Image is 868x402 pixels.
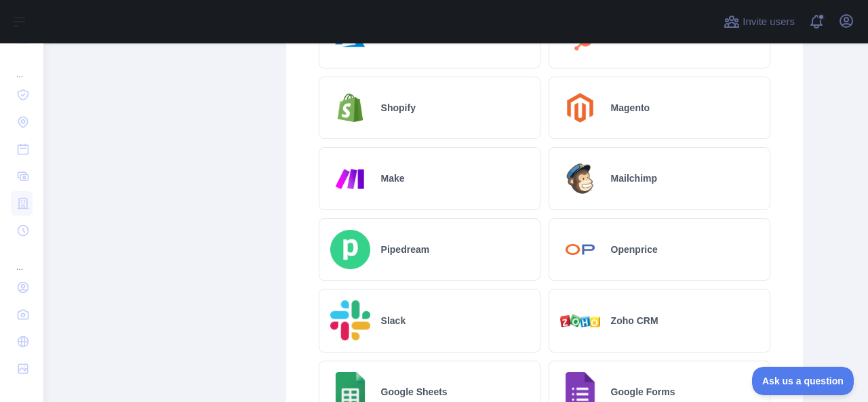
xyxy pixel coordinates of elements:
h2: Magento [611,101,650,115]
span: Invite users [743,14,795,30]
h2: Google Sheets [381,385,448,399]
h2: Mailchimp [611,172,657,185]
h2: Shopify [381,101,416,115]
img: Logo [330,88,370,128]
div: ... [11,245,33,273]
h2: Make [381,172,405,185]
button: Invite users [721,11,797,33]
h2: Pipedream [381,243,430,256]
img: Logo [560,230,600,270]
h2: Zoho CRM [611,314,658,327]
img: Logo [330,300,370,341]
img: Logo [330,230,370,270]
img: Logo [560,314,600,328]
iframe: Toggle Customer Support [752,367,854,395]
img: Logo [560,88,600,128]
h2: Slack [381,314,406,327]
img: Logo [560,159,600,199]
div: ... [11,53,33,80]
img: Logo [330,159,370,199]
h2: Google Forms [611,385,675,399]
h2: Openprice [611,243,658,256]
